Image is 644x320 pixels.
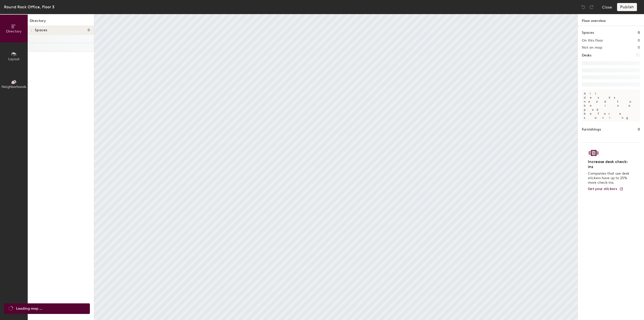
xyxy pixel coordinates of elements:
[88,28,90,32] span: 0
[35,28,47,32] span: Spaces
[4,4,54,10] div: Round Rock Office, Floor 3
[638,39,640,43] h2: 0
[581,5,586,10] img: Undo
[588,149,599,157] img: Sticker logo
[582,89,640,122] p: All desks need to be in a pod before saving
[589,5,594,10] img: Redo
[582,30,594,36] h1: Spaces
[582,46,602,50] h2: Not on map
[94,14,578,320] canvas: Map
[588,159,631,169] h4: Increase desk check-ins
[28,18,94,26] h1: Directory
[588,187,623,191] a: Get your stickers
[588,171,631,185] p: Companies that use desk stickers have up to 25% more check-ins.
[8,57,20,61] span: Layout
[2,85,26,89] span: Neighborhoods
[16,306,42,311] span: Loading map ...
[578,14,644,26] h1: Floor overview
[638,30,640,36] h1: 0
[582,39,603,43] h2: On this floor
[582,53,591,58] h1: Desks
[6,29,22,34] span: Directory
[638,127,640,132] h1: 0
[638,46,640,50] h2: 0
[602,3,612,11] button: Close
[582,127,601,132] h1: Furnishings
[588,187,617,191] span: Get your stickers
